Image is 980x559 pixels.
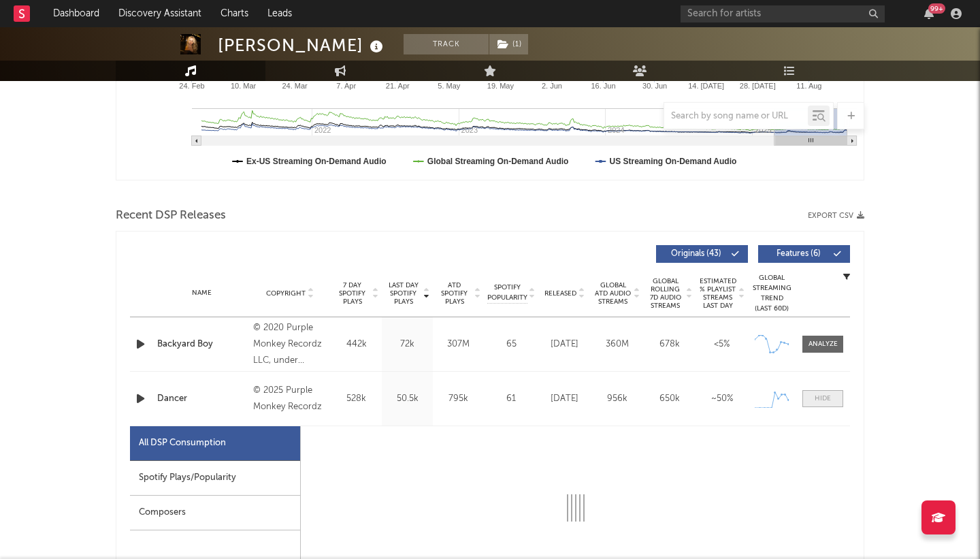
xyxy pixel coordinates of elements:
[385,281,421,306] span: Last Day Spotify Plays
[130,426,300,461] div: All DSP Consumption
[266,289,306,298] span: Copyright
[681,5,885,22] input: Search for artists
[436,338,480,351] div: 307M
[924,8,934,19] button: 99+
[157,338,246,351] a: Backyard Boy
[489,34,529,54] span: ( 1 )
[157,288,246,298] div: Name
[758,245,850,263] button: Features(6)
[334,338,378,351] div: 442k
[808,212,864,220] button: Export CSV
[386,82,410,90] text: 21. Apr
[796,82,821,90] text: 11. Aug
[427,157,569,166] text: Global Streaming On-Demand Audio
[253,383,327,415] div: © 2025 Purple Monkey Recordz
[487,338,535,351] div: 65
[594,281,632,306] span: Global ATD Audio Streams
[647,338,692,351] div: 678k
[928,3,945,14] div: 99 +
[699,277,736,310] span: Estimated % Playlist Streams Last Day
[767,250,830,258] span: Features ( 6 )
[591,82,616,90] text: 16. Jun
[116,208,226,224] span: Recent DSP Releases
[647,277,684,310] span: Global Rolling 7D Audio Streams
[139,435,226,451] div: All DSP Consumption
[404,34,489,54] button: Track
[489,34,528,54] button: (1)
[487,283,527,303] span: Spotify Popularity
[218,34,387,57] div: [PERSON_NAME]
[542,82,562,90] text: 2. Jun
[334,281,370,306] span: 7 Day Spotify Plays
[740,82,776,90] text: 28. [DATE]
[334,392,378,406] div: 528k
[688,82,724,90] text: 14. [DATE]
[253,320,327,369] div: © 2020 Purple Monkey Recordz LLC, under exclusive license to Republic Records, a division of UMG ...
[246,157,387,166] text: Ex-US Streaming On-Demand Audio
[282,82,308,90] text: 24. Mar
[544,289,576,298] span: Released
[179,82,204,90] text: 24. Feb
[656,245,748,263] button: Originals(43)
[336,82,356,90] text: 7. Apr
[647,392,692,406] div: 650k
[594,392,640,406] div: 956k
[487,392,535,406] div: 61
[157,392,246,406] a: Dancer
[594,338,640,351] div: 360M
[385,392,429,406] div: 50.5k
[699,338,745,351] div: <5%
[642,82,667,90] text: 30. Jun
[665,250,728,258] span: Originals ( 43 )
[487,82,514,90] text: 19. May
[130,461,300,496] div: Spotify Plays/Popularity
[438,82,461,90] text: 5. May
[751,273,792,314] div: Global Streaming Trend (Last 60D)
[130,496,300,530] div: Composers
[436,281,472,306] span: ATD Spotify Plays
[385,338,429,351] div: 72k
[542,392,587,406] div: [DATE]
[436,392,480,406] div: 795k
[542,338,587,351] div: [DATE]
[609,157,736,166] text: US Streaming On-Demand Audio
[699,392,745,406] div: ~ 50 %
[231,82,257,90] text: 10. Mar
[664,111,808,122] input: Search by song name or URL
